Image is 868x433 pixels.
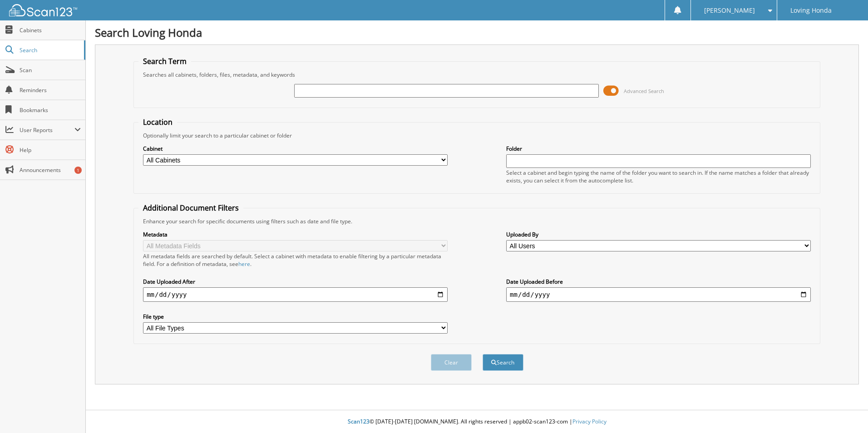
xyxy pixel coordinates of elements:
label: Date Uploaded After [143,278,448,285]
label: Cabinet [143,145,448,153]
span: Reminders [20,86,81,94]
span: Cabinets [20,26,81,34]
legend: Location [138,117,177,127]
span: Announcements [20,166,81,174]
span: Loving Honda [790,8,832,13]
div: All metadata fields are searched by default. Select a cabinet with metadata to enable filtering b... [143,252,448,268]
span: Help [20,146,81,154]
div: © [DATE]-[DATE] [DOMAIN_NAME]. All rights reserved | appb02-scan123-com | [86,411,868,433]
div: Searches all cabinets, folders, files, metadata, and keywords [138,71,815,79]
div: 1 [74,167,82,174]
span: Search [20,46,79,54]
img: scan123-logo-white.svg [9,4,77,16]
div: Enhance your search for specific documents using filters such as date and file type. [138,217,815,225]
span: Scan123 [348,418,370,425]
legend: Search Term [138,56,191,66]
label: File type [143,313,448,320]
label: Metadata [143,231,448,238]
a: here [238,260,250,268]
a: Privacy Policy [572,418,607,425]
label: Folder [506,145,811,153]
span: Bookmarks [20,106,81,114]
span: Scan [20,66,81,74]
span: User Reports [20,126,74,134]
h1: Search Loving Honda [95,25,859,40]
span: Advanced Search [624,88,664,94]
div: Optionally limit your search to a particular cabinet or folder [138,132,815,139]
label: Date Uploaded Before [506,278,811,285]
button: Search [483,354,523,371]
div: Select a cabinet and begin typing the name of the folder you want to search in. If the name match... [506,169,811,184]
input: start [143,287,448,302]
button: Clear [431,354,472,371]
span: [PERSON_NAME] [704,8,755,13]
legend: Additional Document Filters [138,203,243,213]
label: Uploaded By [506,231,811,238]
input: end [506,287,811,302]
